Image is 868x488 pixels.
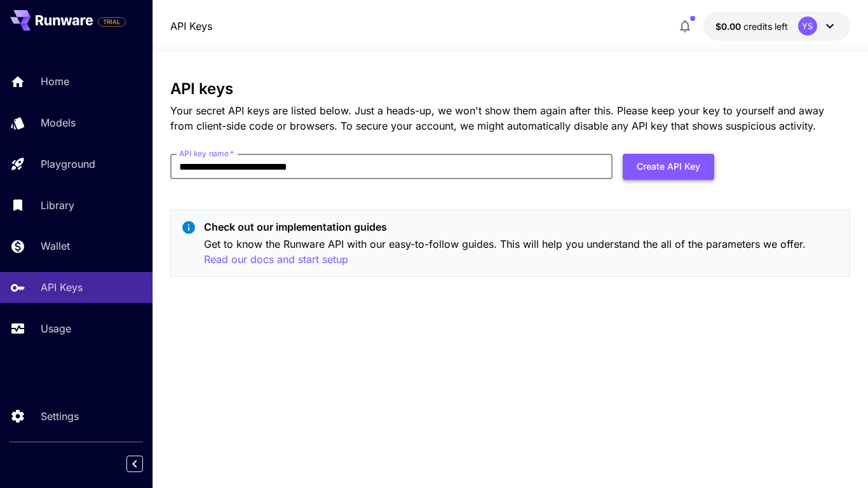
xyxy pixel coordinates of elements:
button: Read our docs and start setup [204,252,348,268]
label: API key name [179,148,234,159]
button: $0.00YS [703,11,850,41]
button: Create API Key [623,154,714,180]
a: API Keys [170,18,212,34]
p: Playground [41,156,95,172]
p: Library [41,198,74,213]
p: Wallet [41,238,70,254]
p: Settings [41,409,79,424]
span: TRIAL [98,17,125,27]
span: Add your payment card to enable full platform functionality. [98,14,126,29]
span: $0.00 [715,21,743,32]
div: YS [798,17,817,36]
p: API Keys [41,280,83,295]
p: Home [41,74,69,89]
p: Check out our implementation guides [204,219,839,234]
p: Usage [41,321,71,336]
h3: API keys [170,80,850,98]
button: Collapse sidebar [126,456,143,472]
div: Collapse sidebar [136,452,153,475]
span: credits left [743,21,788,32]
nav: breadcrumb [170,18,212,34]
p: Models [41,115,76,130]
div: $0.00 [715,20,788,33]
p: Get to know the Runware API with our easy-to-follow guides. This will help you understand the all... [204,236,839,268]
p: Your secret API keys are listed below. Just a heads-up, we won't show them again after this. Plea... [170,103,850,133]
